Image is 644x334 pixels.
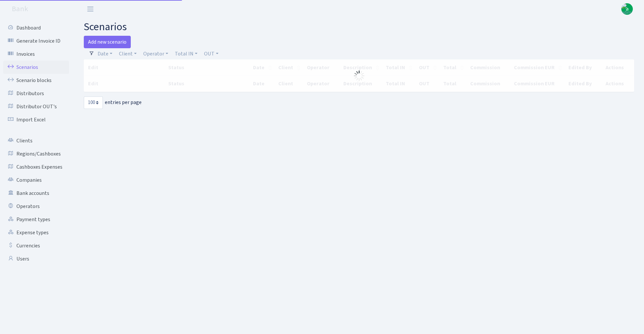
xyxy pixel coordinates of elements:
[3,87,69,100] a: Distributors
[3,61,69,74] a: Scenarios
[82,4,99,14] button: Toggle navigation
[172,48,200,59] a: Total IN
[3,174,69,187] a: Companies
[201,48,221,59] a: OUT
[84,19,127,34] span: scenarios
[3,48,69,61] a: Invoices
[3,21,69,34] a: Dashboard
[3,187,69,200] a: Bank accounts
[84,96,103,109] select: entries per page
[3,252,69,265] a: Users
[116,48,139,59] a: Client
[3,200,69,213] a: Operators
[3,113,69,126] a: Import Excel
[621,3,633,15] a: a
[621,3,633,15] img: admin user
[3,213,69,226] a: Payment types
[3,134,69,147] a: Clients
[3,34,69,48] a: Generate Invoice ID
[84,96,142,109] label: entries per page
[141,48,171,59] a: Operator
[95,48,115,59] a: Date
[3,147,69,160] a: Regions/Cashboxes
[3,74,69,87] a: Scenario blocks
[3,160,69,174] a: Cashboxes Expenses
[3,100,69,113] a: Distributor OUT's
[3,239,69,252] a: Currencies
[84,36,131,48] a: Add new scenario
[354,71,364,81] img: Processing...
[3,226,69,239] a: Expense types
